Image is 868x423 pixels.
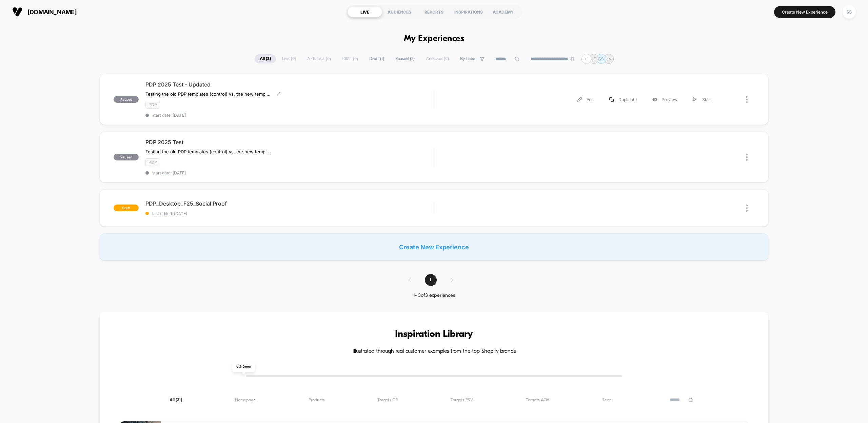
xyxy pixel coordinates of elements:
[364,54,389,63] span: Draft ( 1 )
[145,139,434,146] span: PDP 2025 Test
[100,233,768,261] div: Create New Experience
[577,97,582,102] img: menu
[693,97,696,102] img: menu
[601,92,645,107] div: Duplicate
[841,5,858,19] button: SS
[390,54,420,63] span: Paused ( 2 )
[27,8,77,16] span: [DOMAIN_NAME]
[591,56,596,61] p: JT
[348,6,382,17] div: LIVE
[114,96,139,103] span: paused
[145,158,160,166] span: PDP
[145,200,434,207] span: PDP_Desktop_F25_Social Proof
[145,91,271,97] span: Testing the old PDP templates (control) vs. the new template design (test). ﻿This is only live fo...
[451,6,486,17] div: INSPIRATIONS
[10,6,79,17] button: [DOMAIN_NAME]
[232,362,255,372] span: 0 % Seen
[145,81,434,88] span: PDP 2025 Test - Updated
[377,398,398,403] span: Targets CR
[645,92,685,107] div: Preview
[401,293,467,299] div: 1 - 3 of 3 experiences
[425,274,437,286] span: 1
[451,398,473,403] span: Targets PSV
[486,6,520,17] div: ACADEMY
[746,96,748,103] img: close
[417,6,451,17] div: REPORTS
[120,329,748,340] h3: Inspiration Library
[570,92,601,107] div: Edit
[114,154,139,160] span: paused
[570,57,574,61] img: end
[606,56,611,61] p: JV
[176,398,182,402] span: ( 31 )
[526,398,549,403] span: Targets AOV
[746,154,748,161] img: close
[145,113,434,118] span: start date: [DATE]
[145,101,160,109] span: PDP
[609,97,614,102] img: menu
[581,54,591,64] div: + 1
[774,6,835,18] button: Create New Experience
[843,5,856,19] div: SS
[460,56,476,61] span: By Label
[145,149,271,154] span: Testing the old PDP templates (control) vs. the new template design (test). ﻿This is only live fo...
[685,92,719,107] div: Start
[598,56,604,61] p: SS
[12,7,22,17] img: Visually logo
[746,205,748,212] img: close
[382,6,417,17] div: AUDIENCES
[235,398,256,403] span: Homepage
[170,398,182,403] span: All
[114,205,139,211] span: draft
[120,348,748,355] h4: Illustrated through real customer examples from the top Shopify brands
[255,54,276,63] span: All ( 3 )
[145,170,434,175] span: start date: [DATE]
[309,398,324,403] span: Products
[602,398,612,403] span: Seen
[145,211,434,216] span: last edited: [DATE]
[404,34,465,44] h1: My Experiences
